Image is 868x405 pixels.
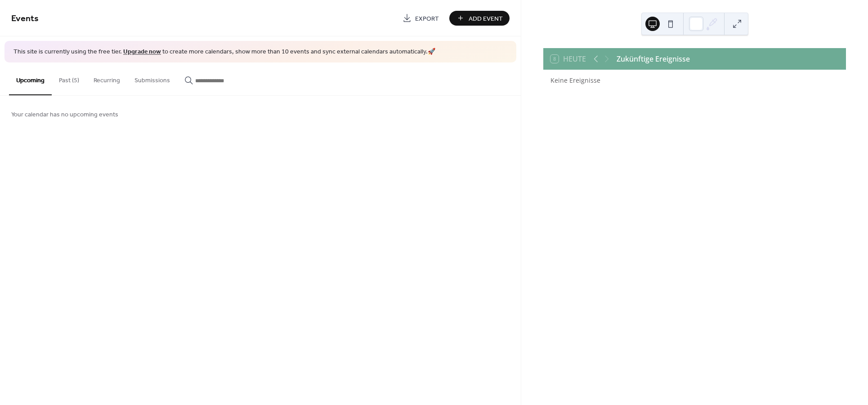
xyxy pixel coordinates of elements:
a: Export [396,11,446,26]
span: Export [415,14,439,23]
button: Past (5) [52,62,86,94]
div: Keine Ereignisse [550,76,839,85]
a: Upgrade now [123,46,161,58]
span: Events [11,10,39,27]
button: Upcoming [9,62,52,95]
span: This site is currently using the free tier. to create more calendars, show more than 10 events an... [13,48,435,57]
button: Add Event [449,11,510,26]
span: Your calendar has no upcoming events [11,110,118,119]
button: Recurring [86,62,127,94]
button: Submissions [127,62,177,94]
div: Zukünftige Ereignisse [617,53,690,64]
span: Add Event [469,14,503,23]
